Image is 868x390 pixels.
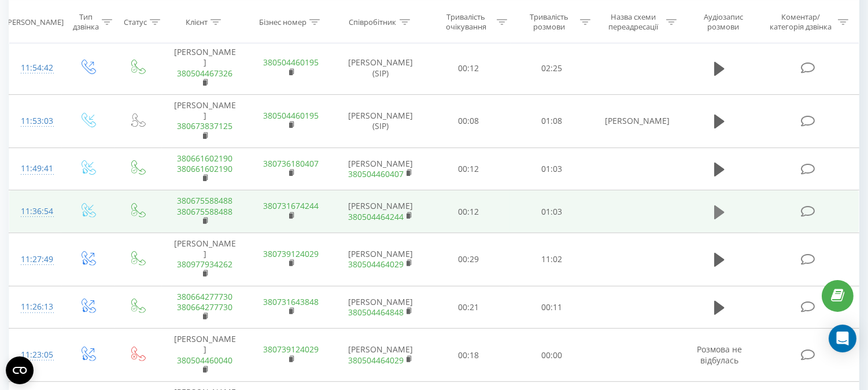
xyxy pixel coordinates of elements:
div: Бізнес номер [259,17,306,27]
a: 380504464244 [348,211,404,222]
td: 00:11 [510,286,593,329]
div: Тип дзвінка [72,12,99,32]
td: [PERSON_NAME] [162,95,248,148]
button: Open CMP widget [6,356,34,384]
td: [PERSON_NAME] [162,233,248,286]
td: [PERSON_NAME] [162,329,248,382]
td: 01:03 [510,190,593,233]
a: 380504460040 [177,355,232,366]
td: 11:02 [510,233,593,286]
td: 00:08 [427,95,511,148]
div: [PERSON_NAME] [5,17,64,27]
div: 11:26:13 [21,296,50,318]
span: Розмова не відбулась [697,344,742,365]
td: 00:00 [510,329,593,382]
div: Open Intercom Messenger [829,325,856,352]
a: 380675588488 [177,195,232,206]
td: 00:18 [427,329,511,382]
div: 11:54:42 [21,57,50,79]
a: 380731643848 [263,296,319,307]
div: Назва схеми переадресації [604,12,663,32]
div: 11:23:05 [21,344,50,366]
div: 11:36:54 [21,200,50,223]
div: Коментар/категорія дзвінка [767,12,835,32]
a: 380504464029 [348,259,404,270]
td: 01:08 [510,95,593,148]
td: 02:25 [510,42,593,95]
a: 380675588488 [177,206,232,217]
td: [PERSON_NAME] (SIP) [334,42,427,95]
a: 380504464848 [348,307,404,318]
a: 380504460407 [348,168,404,179]
div: 11:49:41 [21,157,50,180]
div: Тривалість розмови [520,12,577,32]
td: [PERSON_NAME] (SIP) [334,95,427,148]
a: 380739124029 [263,344,319,355]
td: 00:29 [427,233,511,286]
a: 380977934262 [177,259,232,270]
a: 380504464029 [348,355,404,366]
td: 00:12 [427,190,511,233]
td: 00:12 [427,148,511,190]
div: Клієнт [186,17,208,27]
a: 380504460195 [263,57,319,68]
td: [PERSON_NAME] [334,329,427,382]
td: [PERSON_NAME] [334,233,427,286]
td: 01:03 [510,148,593,190]
a: 380504460195 [263,110,319,121]
a: 380664277730 [177,291,232,302]
a: 380661602190 [177,163,232,174]
td: [PERSON_NAME] [334,148,427,190]
a: 380673837125 [177,120,232,131]
td: [PERSON_NAME] [162,42,248,95]
a: 380661602190 [177,153,232,164]
a: 380731674244 [263,200,319,211]
div: 11:27:49 [21,248,50,271]
a: 380664277730 [177,301,232,312]
td: [PERSON_NAME] [334,286,427,329]
div: Співробітник [349,17,397,27]
td: 00:12 [427,42,511,95]
a: 380504467326 [177,68,232,79]
div: Тривалість очікування [438,12,494,32]
div: Аудіозапис розмови [690,12,756,32]
td: [PERSON_NAME] [593,95,679,148]
div: 11:53:03 [21,110,50,133]
a: 380736180407 [263,158,319,169]
td: [PERSON_NAME] [334,190,427,233]
a: 380739124029 [263,248,319,259]
div: Статус [124,17,147,27]
td: 00:21 [427,286,511,329]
